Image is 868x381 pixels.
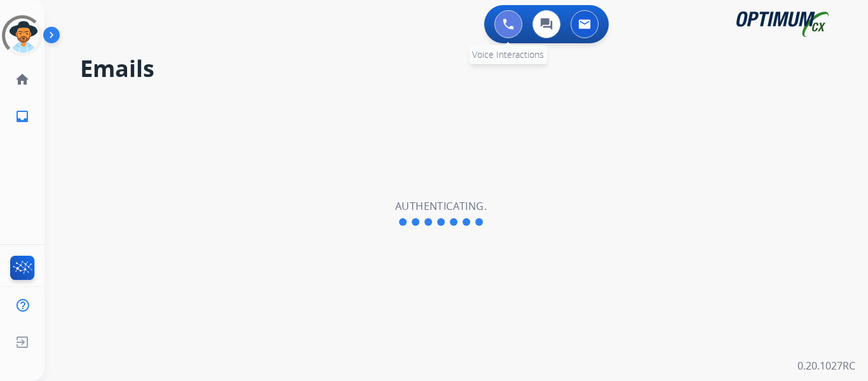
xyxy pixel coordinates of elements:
mat-icon: inbox [15,109,30,124]
p: 0.20.1027RC [797,358,855,373]
h2: Authenticating. [395,198,487,214]
h2: Emails [80,56,837,81]
span: Voice Interactions [472,48,544,60]
mat-icon: home [15,72,30,87]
